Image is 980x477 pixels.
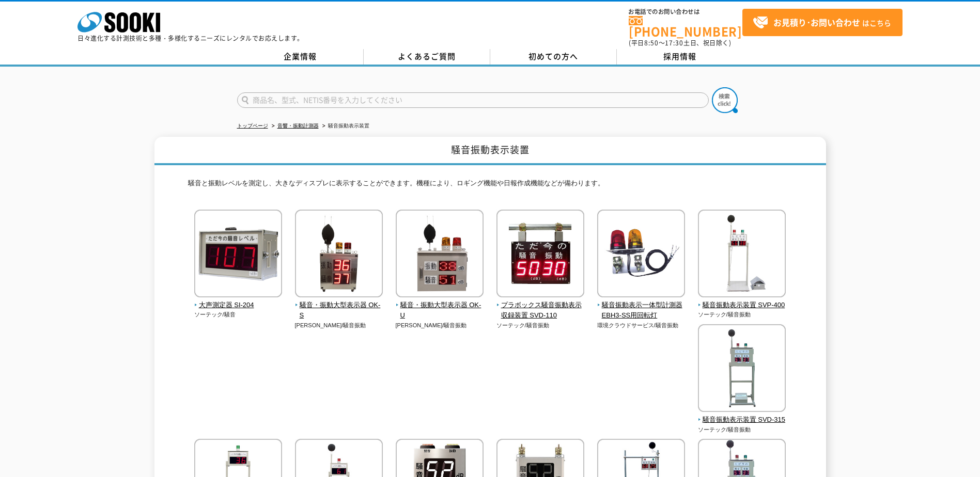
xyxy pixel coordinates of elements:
[396,300,484,322] span: 騒音・振動大型表示器 OK-U
[194,290,283,311] a: 大声測定器 SI-204
[629,16,742,37] a: [PHONE_NUMBER]
[237,123,268,129] a: トップページ
[77,35,304,41] p: 日々進化する計測技術と多種・多様化するニーズにレンタルでお応えします。
[295,300,383,322] span: 騒音・振動大型表示器 OK-S
[698,425,786,434] p: ソーテック/騒音振動
[364,49,490,65] a: よくあるご質問
[194,300,283,311] span: 大声測定器 SI-204
[237,92,709,108] input: 商品名、型式、NETIS番号を入力してください
[597,210,685,300] img: 騒音振動表示一体型計測器 EBH3-SS用回転灯
[396,321,484,330] p: [PERSON_NAME]/騒音振動
[496,321,585,330] p: ソーテック/騒音振動
[698,310,786,319] p: ソーテック/騒音振動
[629,9,742,15] span: お電話でのお問い合わせは
[597,290,686,321] a: 騒音振動表示一体型計測器 EBH3-SS用回転灯
[188,178,792,194] p: 騒音と振動レベルを測定し、大きなディスプレに表示することができます。機種により、ロギング機能や日報作成機能などが備わります。
[194,210,282,300] img: 大声測定器 SI-204
[194,310,283,319] p: ソーテック/騒音
[490,49,617,65] a: 初めての方へ
[496,210,584,300] img: プラボックス騒音振動表示収録装置 SVD-110
[773,16,860,28] strong: お見積り･お問い合わせ
[698,405,786,425] a: 騒音振動表示装置 SVD-315
[698,415,786,425] span: 騒音振動表示装置 SVD-315
[698,290,786,311] a: 騒音振動表示装置 SVP-400
[496,290,585,321] a: プラボックス騒音振動表示収録装置 SVD-110
[320,121,369,132] li: 騒音振動表示装置
[396,210,484,300] img: 騒音・振動大型表示器 OK-U
[698,210,786,300] img: 騒音振動表示装置 SVP-400
[237,49,364,65] a: 企業情報
[742,9,903,36] a: お見積り･お問い合わせはこちら
[665,38,683,47] span: 17:30
[597,321,686,330] p: 環境クラウドサービス/騒音振動
[617,49,743,65] a: 採用情報
[295,210,383,300] img: 騒音・振動大型表示器 OK-S
[528,51,578,62] span: 初めての方へ
[496,300,585,322] span: プラボックス騒音振動表示収録装置 SVD-110
[712,87,738,113] img: btn_search.png
[396,290,484,321] a: 騒音・振動大型表示器 OK-U
[644,38,659,47] span: 8:50
[154,137,826,165] h1: 騒音振動表示装置
[295,321,383,330] p: [PERSON_NAME]/騒音振動
[753,15,891,30] span: はこちら
[698,300,786,311] span: 騒音振動表示装置 SVP-400
[629,38,731,47] span: (平日 ～ 土日、祝日除く)
[597,300,686,322] span: 騒音振動表示一体型計測器 EBH3-SS用回転灯
[698,324,786,415] img: 騒音振動表示装置 SVD-315
[277,123,319,129] a: 音響・振動計測器
[295,290,383,321] a: 騒音・振動大型表示器 OK-S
